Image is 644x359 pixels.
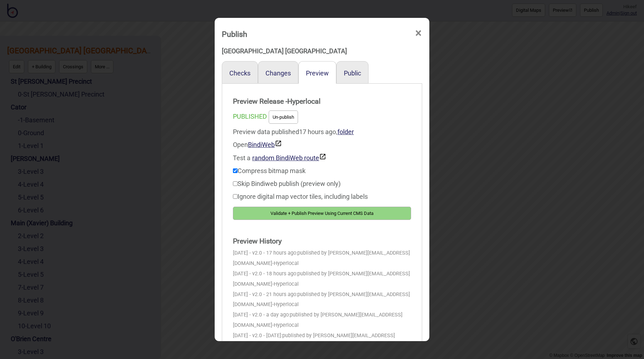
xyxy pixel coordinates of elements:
[233,250,410,266] span: published by [PERSON_NAME][EMAIL_ADDRESS][DOMAIN_NAME]
[275,140,282,147] img: preview
[233,180,341,187] label: Skip Bindiweb publish (preview only)
[233,113,267,120] span: PUBLISHED
[222,26,247,42] div: Publish
[252,153,326,162] button: random BindiWeb route
[233,333,395,349] span: published by [PERSON_NAME][EMAIL_ADDRESS][DOMAIN_NAME]
[233,126,411,164] div: Preview data published 17 hours ago
[269,110,298,124] button: Un-publish
[233,181,238,186] input: Skip Bindiweb publish (preview only)
[272,281,299,287] span: - Hyperlocal
[233,151,411,164] div: Test a
[272,322,299,328] span: - Hyperlocal
[233,310,411,331] div: [DATE] - v2.0 - a day ago:
[272,260,299,266] span: - Hyperlocal
[233,234,411,249] strong: Preview History
[229,69,250,77] button: Checks
[233,168,238,173] input: Compress bitmap mask
[248,141,282,148] a: BindiWeb
[233,331,411,351] div: [DATE] - v2.0 - [DATE]:
[272,301,299,308] span: - Hyperlocal
[319,153,326,160] img: preview
[233,138,411,151] div: Open
[233,291,410,308] span: published by [PERSON_NAME][EMAIL_ADDRESS][DOMAIN_NAME]
[415,21,422,45] span: ×
[233,269,411,290] div: [DATE] - v2.0 - 18 hours ago:
[233,312,402,328] span: published by [PERSON_NAME][EMAIL_ADDRESS][DOMAIN_NAME]
[233,194,238,199] input: Ignore digital map vector tiles, including labels
[233,248,411,269] div: [DATE] - v2.0 - 17 hours ago:
[233,290,411,310] div: [DATE] - v2.0 - 21 hours ago:
[337,128,354,136] a: folder
[233,193,368,200] label: Ignore digital map vector tiles, including labels
[344,69,361,77] button: Public
[306,69,329,77] button: Preview
[265,69,291,77] button: Changes
[222,45,422,58] div: [GEOGRAPHIC_DATA] [GEOGRAPHIC_DATA]
[233,271,410,287] span: published by [PERSON_NAME][EMAIL_ADDRESS][DOMAIN_NAME]
[233,167,306,174] label: Compress bitmap mask
[233,207,411,220] button: Validate + Publish Preview Using Current CMS Data
[233,94,411,109] strong: Preview Release - Hyperlocal
[336,128,354,136] span: ,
